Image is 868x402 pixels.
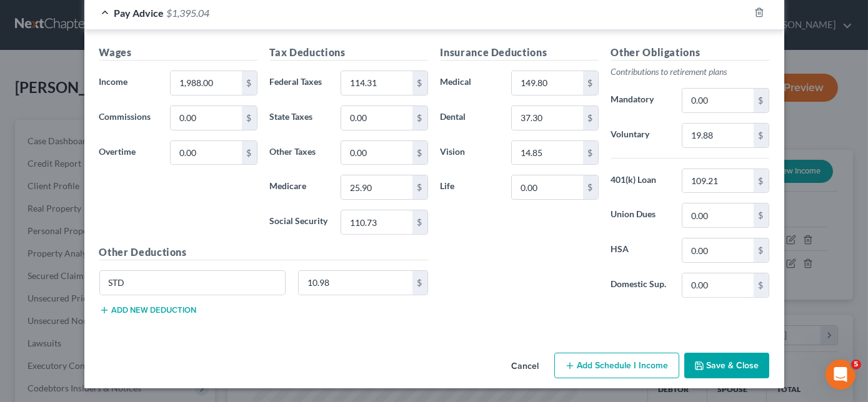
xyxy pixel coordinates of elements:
div: $ [412,210,427,234]
h5: Other Deductions [99,245,428,260]
label: Medical [434,71,506,96]
input: 0.00 [682,273,753,297]
h5: Insurance Deductions [441,45,599,61]
div: $ [242,71,257,95]
input: 0.00 [341,210,412,234]
span: 5 [851,360,861,370]
label: Dental [434,105,506,130]
div: $ [754,169,769,193]
label: Domestic Sup. [605,273,676,298]
button: Save & Close [684,353,769,379]
label: Voluntary [605,123,676,148]
label: Life [434,175,506,200]
label: Commissions [93,105,164,130]
div: $ [583,106,598,130]
span: $1,395.04 [167,7,210,19]
label: Social Security [264,210,335,235]
iframe: Intercom live chat [826,360,856,390]
div: $ [412,175,427,199]
label: Vision [434,140,506,165]
div: $ [754,238,769,262]
input: 0.00 [512,175,582,199]
span: Pay Advice [114,7,164,19]
input: 0.00 [171,71,241,95]
input: 0.00 [341,175,412,199]
label: State Taxes [264,105,335,130]
div: $ [754,124,769,147]
input: 0.00 [299,271,412,295]
div: $ [412,271,427,295]
input: 0.00 [512,106,582,130]
input: 0.00 [682,124,753,147]
input: 0.00 [682,89,753,112]
input: 0.00 [341,106,412,130]
label: Overtime [93,140,164,165]
button: Add new deduction [99,305,197,315]
div: $ [412,106,427,130]
button: Cancel [502,354,549,379]
div: $ [412,71,427,95]
input: 0.00 [171,141,241,165]
p: Contributions to retirement plans [611,66,769,78]
label: 401(k) Loan [605,169,676,194]
div: $ [754,203,769,227]
h5: Tax Deductions [270,45,428,61]
input: 0.00 [682,169,753,193]
span: Income [99,76,128,87]
div: $ [412,141,427,165]
input: 0.00 [512,141,582,165]
input: 0.00 [682,203,753,227]
label: Other Taxes [264,140,335,165]
input: 0.00 [341,141,412,165]
label: Medicare [264,175,335,200]
input: 0.00 [682,238,753,262]
input: 0.00 [171,106,241,130]
label: Federal Taxes [264,71,335,96]
div: $ [242,141,257,165]
input: 0.00 [512,71,582,95]
h5: Other Obligations [611,45,769,61]
div: $ [242,106,257,130]
div: $ [754,89,769,112]
label: Union Dues [605,203,676,228]
label: HSA [605,238,676,263]
div: $ [754,273,769,297]
div: $ [583,141,598,165]
input: Specify... [100,271,286,295]
input: 0.00 [341,71,412,95]
div: $ [583,175,598,199]
h5: Wages [99,45,257,61]
label: Mandatory [605,88,676,113]
div: $ [583,71,598,95]
button: Add Schedule I Income [554,353,679,379]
